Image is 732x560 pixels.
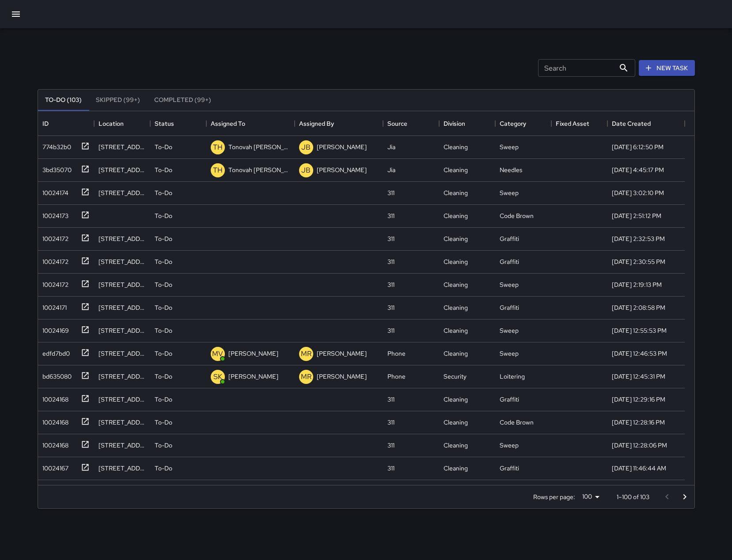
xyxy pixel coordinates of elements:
[228,143,290,151] p: Tonovah [PERSON_NAME]
[444,395,468,404] div: Cleaning
[612,234,665,243] div: 8/11/2025, 2:32:53 PM
[211,111,245,136] div: Assigned To
[500,441,519,450] div: Sweep
[612,349,667,358] div: 8/11/2025, 12:46:53 PM
[387,326,394,335] div: 311
[387,372,406,381] div: Phone
[99,257,146,266] div: 15 Harriet Street
[444,234,468,243] div: Cleaning
[228,349,278,358] p: [PERSON_NAME]
[99,349,146,358] div: 755 Brannan Street
[612,143,664,151] div: 8/11/2025, 6:12:50 PM
[99,303,146,312] div: 1138 Howard Street
[99,111,124,136] div: Location
[444,418,468,427] div: Cleaning
[228,165,290,174] p: Tonovah [PERSON_NAME]
[39,277,68,289] div: 10024172
[42,111,49,136] div: ID
[439,111,495,136] div: Division
[612,257,665,266] div: 8/11/2025, 2:30:55 PM
[500,395,519,404] div: Graffiti
[99,143,146,151] div: 1385 Mission Street
[387,464,394,473] div: 311
[155,234,172,243] p: To-Do
[155,188,172,197] p: To-Do
[212,349,223,359] p: MV
[301,349,311,359] p: MR
[444,303,468,312] div: Cleaning
[39,231,68,243] div: 10024172
[387,441,394,450] div: 311
[150,111,206,136] div: Status
[213,372,222,382] p: SK
[387,257,394,266] div: 311
[155,211,172,220] p: To-Do
[99,395,146,404] div: 158 11th Street
[387,280,394,289] div: 311
[444,143,468,151] div: Cleaning
[301,372,311,382] p: MR
[612,188,664,197] div: 8/11/2025, 3:02:10 PM
[155,111,174,136] div: Status
[444,280,468,289] div: Cleaning
[155,349,172,358] p: To-Do
[38,90,89,111] button: To-Do (103)
[387,418,394,427] div: 311
[155,303,172,312] p: To-Do
[444,349,468,358] div: Cleaning
[301,142,311,153] p: JB
[387,111,407,136] div: Source
[533,492,575,501] p: Rows per page:
[500,143,519,151] div: Sweep
[206,111,295,136] div: Assigned To
[39,368,72,381] div: bd635080
[155,326,172,335] p: To-Do
[155,280,172,289] p: To-Do
[387,165,395,174] div: Jia
[500,188,519,197] div: Sweep
[39,346,70,358] div: edfd7bd0
[444,211,468,220] div: Cleaning
[99,326,146,335] div: 788 Minna Street
[500,349,519,358] div: Sweep
[551,111,607,136] div: Fixed Asset
[612,111,651,136] div: Date Created
[387,211,394,220] div: 311
[612,395,665,404] div: 8/11/2025, 12:29:16 PM
[676,488,694,506] button: Go to next page
[317,143,367,151] p: [PERSON_NAME]
[612,165,664,174] div: 8/11/2025, 4:45:17 PM
[612,211,661,220] div: 8/11/2025, 2:51:12 PM
[228,372,278,381] p: [PERSON_NAME]
[387,303,394,312] div: 311
[39,460,68,473] div: 10024167
[295,111,383,136] div: Assigned By
[39,162,72,174] div: 3bd35070
[444,257,468,266] div: Cleaning
[39,185,68,197] div: 10024174
[213,165,223,176] p: TH
[500,257,519,266] div: Graffiti
[99,441,146,450] div: 140 11th Street
[639,60,695,76] button: New Task
[301,165,311,176] p: JB
[387,349,406,358] div: Phone
[39,208,68,220] div: 10024173
[99,234,146,243] div: 210 Clara Street
[39,483,68,496] div: 10024165
[387,188,394,197] div: 311
[155,395,172,404] p: To-Do
[383,111,439,136] div: Source
[500,211,534,220] div: Code Brown
[612,280,662,289] div: 8/11/2025, 2:19:13 PM
[155,143,172,151] p: To-Do
[99,165,146,174] div: 151a Russ Street
[444,188,468,197] div: Cleaning
[155,418,172,427] p: To-Do
[99,464,146,473] div: 360 6th Street
[39,139,71,151] div: 774b32b0
[612,326,667,335] div: 8/11/2025, 12:55:53 PM
[94,111,150,136] div: Location
[99,280,146,289] div: 12 Washburn Street
[579,490,603,503] div: 100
